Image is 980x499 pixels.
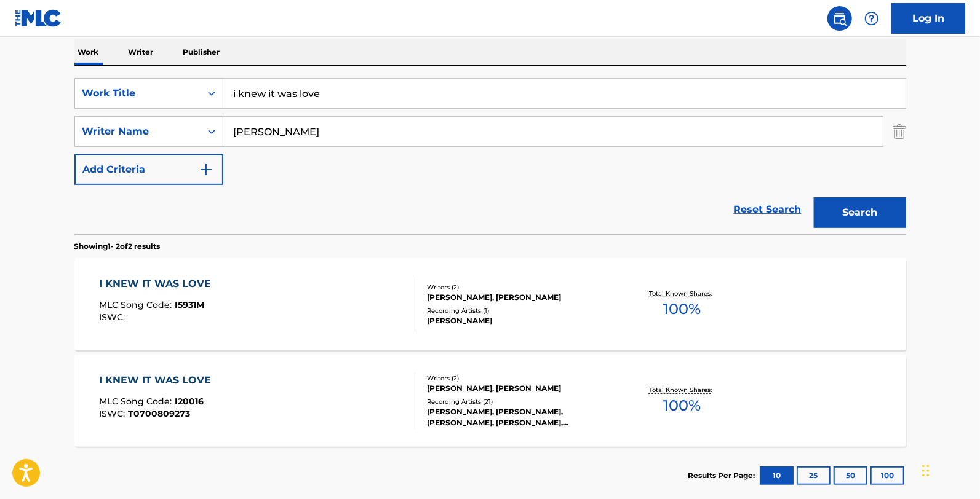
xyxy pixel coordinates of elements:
p: Work [74,39,103,65]
button: 25 [797,466,831,485]
div: I KNEW IT WAS LOVE [99,277,217,291]
img: MLC Logo [15,9,62,27]
span: MLC Song Code : [99,396,175,407]
div: I KNEW IT WAS LOVE [99,373,217,388]
button: Search [814,197,906,228]
span: ISWC : [99,312,128,323]
button: Add Criteria [74,154,223,185]
div: Writers ( 2 ) [427,283,613,292]
a: Log In [891,3,965,34]
p: Total Known Shares: [649,289,715,298]
a: I KNEW IT WAS LOVEMLC Song Code:I20016ISWC:T0700809273Writers (2)[PERSON_NAME], [PERSON_NAME]Reco... [74,355,906,447]
img: help [864,11,879,26]
span: 100 % [663,395,701,417]
div: [PERSON_NAME], [PERSON_NAME] [427,292,613,303]
div: Writers ( 2 ) [427,374,613,383]
p: Writer [125,39,157,65]
img: Delete Criterion [893,116,906,147]
div: Writer Name [82,124,193,139]
img: search [832,11,847,26]
p: Total Known Shares: [649,385,715,395]
div: Recording Artists ( 21 ) [427,397,613,406]
span: MLC Song Code : [99,299,175,310]
div: Recording Artists ( 1 ) [427,306,613,315]
div: Work Title [82,86,193,101]
span: I20016 [175,396,204,407]
div: Help [859,6,884,31]
button: 100 [870,466,904,485]
span: 100 % [663,298,701,320]
p: Publisher [180,39,224,65]
span: ISWC : [99,408,128,419]
p: Showing 1 - 2 of 2 results [74,241,161,252]
div: [PERSON_NAME], [PERSON_NAME], [PERSON_NAME], [PERSON_NAME], [PERSON_NAME] [427,406,613,428]
p: Results Per Page: [688,470,759,481]
span: T0700809273 [128,408,190,419]
div: Drag [922,452,930,489]
a: Public Search [827,6,852,31]
button: 50 [834,466,867,485]
img: 9d2ae6d4665cec9f34b9.svg [199,162,213,177]
button: 10 [760,466,794,485]
div: [PERSON_NAME] [427,315,613,326]
span: I5931M [175,299,204,310]
a: I KNEW IT WAS LOVEMLC Song Code:I5931MISWC:Writers (2)[PERSON_NAME], [PERSON_NAME]Recording Artis... [74,258,906,350]
form: Search Form [74,78,906,234]
a: Reset Search [728,196,808,223]
iframe: Chat Widget [918,440,980,499]
div: [PERSON_NAME], [PERSON_NAME] [427,383,613,394]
